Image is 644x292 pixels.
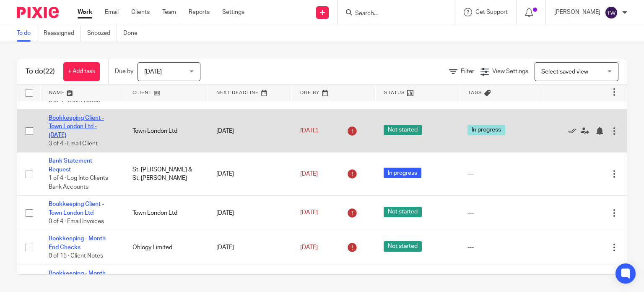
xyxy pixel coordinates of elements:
[475,9,508,15] span: Get Support
[354,10,430,18] input: Search
[49,253,103,259] span: 0 of 15 · Client Notes
[49,98,100,104] span: 0 of 4 · Client Notes
[17,7,59,18] img: Pixie
[568,127,581,135] a: Mark as done
[49,115,104,138] a: Bookkeeping Client - Town London Ltd - [DATE]
[384,241,422,252] span: Not started
[467,209,535,217] div: ---
[162,8,176,16] a: Team
[49,141,98,147] span: 3 of 4 · Email Client
[492,68,528,74] span: View Settings
[124,230,208,265] td: Ohlogy Limited
[63,62,100,81] a: + Add task
[384,207,422,217] span: Not started
[384,168,421,178] span: In progress
[300,245,318,250] span: [DATE]
[49,158,92,172] a: Bank Statement Request
[468,90,482,95] span: Tags
[144,69,162,75] span: [DATE]
[467,243,535,252] div: ---
[124,109,208,153] td: Town London Ltd
[105,8,119,16] a: Email
[208,153,292,196] td: [DATE]
[208,230,292,265] td: [DATE]
[208,109,292,153] td: [DATE]
[300,128,318,134] span: [DATE]
[461,68,474,74] span: Filter
[49,236,106,250] a: Bookkeeping - Month End Checks
[222,8,244,16] a: Settings
[124,153,208,196] td: St. [PERSON_NAME] & St. [PERSON_NAME]
[124,196,208,230] td: Town London Ltd
[541,69,588,75] span: Select saved view
[467,170,535,178] div: ---
[49,175,108,190] span: 1 of 4 · Log Into Clients Bank Accounts
[554,8,600,16] p: [PERSON_NAME]
[189,8,210,16] a: Reports
[49,218,104,224] span: 0 of 4 · Email Invoices
[123,25,144,42] a: Done
[131,8,150,16] a: Clients
[384,125,422,135] span: Not started
[300,171,318,177] span: [DATE]
[300,210,318,216] span: [DATE]
[115,67,133,76] p: Due by
[26,67,55,76] h1: To do
[43,68,55,75] span: (22)
[467,125,505,135] span: In progress
[78,8,92,16] a: Work
[17,25,37,42] a: To do
[87,25,117,42] a: Snoozed
[208,196,292,230] td: [DATE]
[49,201,104,216] a: Bookkeeping Client - Town London Ltd
[44,25,81,42] a: Reassigned
[605,6,618,19] img: svg%3E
